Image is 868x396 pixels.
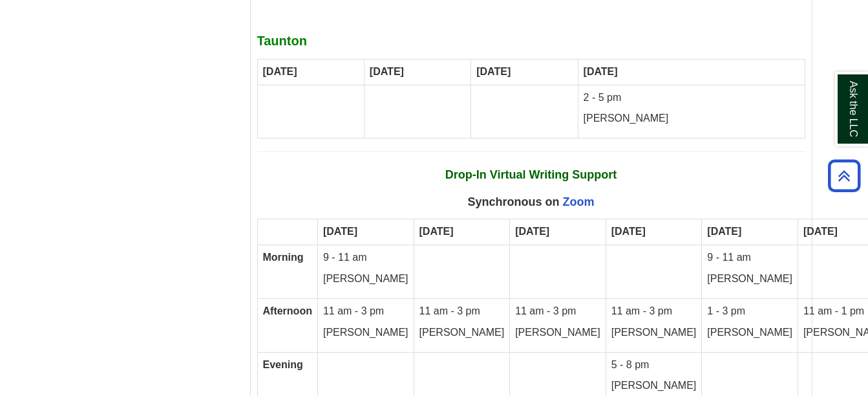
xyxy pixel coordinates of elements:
span: Synchronous on [467,195,594,208]
p: [PERSON_NAME] [707,272,792,287]
p: [PERSON_NAME] [611,325,697,340]
p: 5 - 8 pm [611,358,697,373]
strong: Morning [263,252,304,263]
strong: [DATE] [584,66,618,77]
strong: [DATE] [419,226,454,237]
p: 9 - 11 am [707,250,792,265]
p: [PERSON_NAME] [707,325,792,340]
p: [PERSON_NAME] [323,325,408,340]
p: 1 - 3 pm [707,304,792,319]
p: [PERSON_NAME] [611,379,697,393]
p: 11 am - 3 pm [611,304,697,319]
p: 2 - 5 pm [584,91,799,105]
strong: [DATE] [476,66,511,77]
p: 9 - 11 am [323,250,408,265]
strong: [DATE] [515,226,549,237]
p: [PERSON_NAME] [584,111,799,126]
p: [PERSON_NAME] [419,325,505,340]
strong: [DATE] [370,66,404,77]
a: Back to Top [823,167,865,184]
strong: Taunton [257,34,307,48]
strong: [DATE] [611,226,646,237]
p: 11 am - 3 pm [515,304,600,319]
p: [PERSON_NAME] [515,325,600,340]
p: 11 am - 3 pm [419,304,505,319]
p: 11 am - 3 pm [323,304,408,319]
strong: [DATE] [323,226,357,237]
strong: [DATE] [803,226,838,237]
strong: Evening [263,359,303,370]
strong: [DATE] [707,226,741,237]
strong: [DATE] [263,66,297,77]
a: Zoom [563,195,595,208]
strong: Drop-In Virtual Writing Support [445,168,617,181]
strong: Afternoon [263,305,312,316]
p: [PERSON_NAME] [323,272,408,287]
